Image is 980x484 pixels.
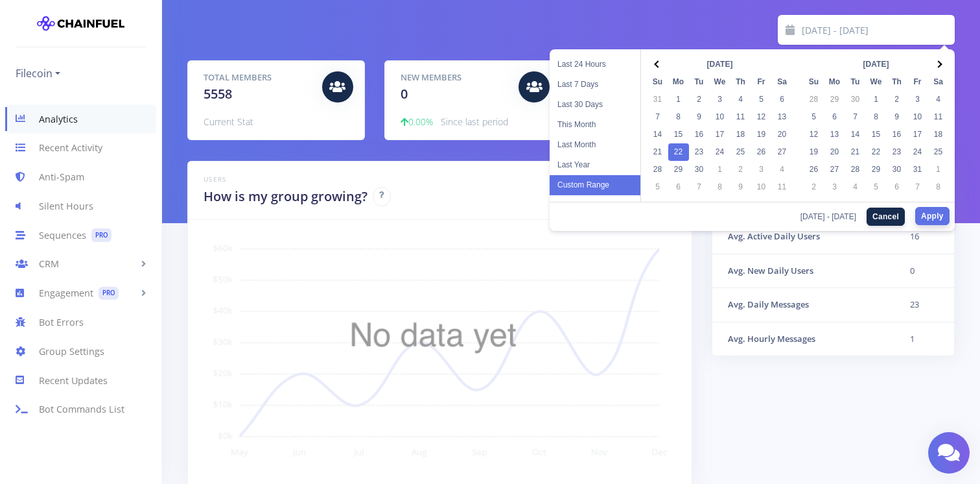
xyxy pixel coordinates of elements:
[91,228,111,242] span: PRO
[668,143,689,161] td: 22
[824,56,928,73] th: [DATE]
[710,108,730,126] td: 10
[804,108,824,126] td: 5
[772,143,793,161] td: 27
[845,126,866,143] td: 14
[668,91,689,108] td: 1
[730,161,751,178] td: 2
[689,91,710,108] td: 2
[550,75,640,95] li: Last 7 Days
[824,126,845,143] td: 13
[204,236,676,470] img: users-empty-state.png
[647,73,668,91] th: Su
[730,126,751,143] td: 18
[550,95,640,115] li: Last 30 Days
[730,143,751,161] td: 25
[204,175,676,184] h6: Users
[915,207,950,225] button: Apply
[689,73,710,91] th: Tu
[804,73,824,91] th: Su
[647,91,668,108] td: 31
[204,85,232,103] span: 5558
[99,287,119,300] span: PRO
[730,178,751,196] td: 9
[804,91,824,108] td: 28
[928,91,949,108] td: 4
[866,161,887,178] td: 29
[550,115,640,135] li: This Month
[907,108,928,126] td: 10
[712,322,894,356] th: Avg. Hourly Messages
[804,126,824,143] td: 12
[730,73,751,91] th: Th
[647,178,668,196] td: 5
[824,178,845,196] td: 3
[866,126,887,143] td: 15
[824,108,845,126] td: 6
[710,126,730,143] td: 17
[907,143,928,161] td: 24
[907,161,928,178] td: 31
[772,108,793,126] td: 13
[647,108,668,126] td: 7
[401,115,433,128] span: 0.00%
[845,178,866,196] td: 4
[550,135,640,155] li: Last Month
[928,143,949,161] td: 25
[772,73,793,91] th: Sa
[751,73,772,91] th: Fr
[866,91,887,108] td: 1
[668,126,689,143] td: 15
[928,178,949,196] td: 8
[441,115,508,128] span: Since last period
[550,155,640,175] li: Last Year
[647,143,668,161] td: 21
[668,178,689,196] td: 6
[751,161,772,178] td: 3
[845,108,866,126] td: 7
[887,126,907,143] td: 16
[550,54,640,75] li: Last 24 Hours
[710,91,730,108] td: 3
[401,85,408,103] span: 0
[894,220,954,254] td: 16
[730,91,751,108] td: 4
[751,126,772,143] td: 19
[710,73,730,91] th: We
[804,178,824,196] td: 2
[710,161,730,178] td: 1
[772,161,793,178] td: 4
[730,108,751,126] td: 11
[772,126,793,143] td: 20
[37,10,124,36] img: chainfuel-logo
[866,73,887,91] th: We
[204,187,367,206] h2: How is my group growing?
[907,126,928,143] td: 17
[866,108,887,126] td: 8
[204,71,312,84] h5: Total Members
[887,73,907,91] th: Th
[550,175,640,195] li: Custom Range
[689,108,710,126] td: 9
[712,288,894,322] th: Avg. Daily Messages
[824,143,845,161] td: 20
[689,161,710,178] td: 30
[751,108,772,126] td: 12
[894,288,954,322] td: 23
[668,108,689,126] td: 8
[867,208,905,226] button: Cancel
[928,108,949,126] td: 11
[712,220,894,254] th: Avg. Active Daily Users
[887,108,907,126] td: 9
[689,126,710,143] td: 16
[928,126,949,143] td: 18
[668,56,772,73] th: [DATE]
[894,254,954,288] td: 0
[751,143,772,161] td: 26
[907,91,928,108] td: 3
[866,143,887,161] td: 22
[824,91,845,108] td: 29
[845,161,866,178] td: 28
[712,254,894,288] th: Avg. New Daily Users
[647,161,668,178] td: 28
